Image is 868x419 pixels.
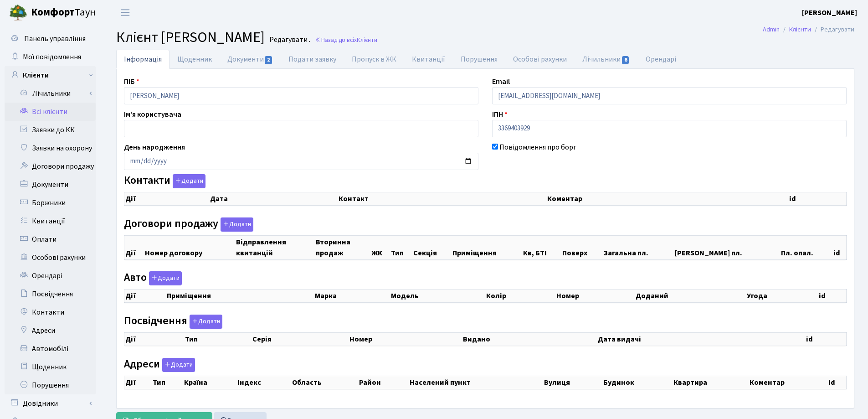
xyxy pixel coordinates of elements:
[597,332,805,346] th: Дата видачі
[5,340,96,358] a: Автомобілі
[561,235,603,259] th: Поверх
[218,216,253,232] a: Додати
[162,358,195,372] button: Адреси
[789,25,811,34] a: Клієнти
[116,50,169,69] a: Інформація
[152,376,183,389] th: Тип
[412,235,452,259] th: Секція
[124,271,182,285] label: Авто
[453,50,505,69] a: Порушення
[124,217,253,232] label: Договори продажу
[358,376,409,389] th: Район
[5,212,96,230] a: Квитанції
[5,66,96,84] a: Клієнти
[370,235,390,259] th: ЖК
[31,5,75,20] b: Комфорт
[635,290,746,303] th: Доданий
[23,52,81,62] span: Мої повідомлення
[184,332,252,346] th: Тип
[183,376,236,389] th: Країна
[522,235,561,259] th: Кв, БТІ
[124,174,205,188] label: Контакти
[499,142,576,153] label: Повідомлення про борг
[5,48,96,66] a: Мої повідомлення
[187,313,222,329] a: Додати
[315,235,371,259] th: Вторинна продаж
[802,8,857,18] b: [PERSON_NAME]
[124,109,181,120] label: Ім'я користувача
[622,56,629,64] span: 6
[170,173,205,189] a: Додати
[404,50,453,69] a: Квитанції
[265,56,272,64] span: 2
[144,235,235,259] th: Номер договору
[31,5,96,21] span: Таун
[5,248,96,267] a: Особові рахунки
[780,235,832,259] th: Пл. опал.
[5,321,96,340] a: Адреси
[209,192,338,206] th: Дата
[749,20,868,39] nav: breadcrumb
[24,34,86,44] span: Панель управління
[390,290,485,303] th: Модель
[190,315,222,329] button: Посвідчення
[114,5,137,20] button: Переключити навігацію
[149,271,182,285] button: Авто
[638,50,684,69] a: Орендарі
[124,235,144,259] th: Дії
[5,230,96,248] a: Оплати
[221,217,253,232] button: Договори продажу
[811,25,854,35] li: Редагувати
[802,7,857,18] a: [PERSON_NAME]
[173,174,205,188] button: Контакти
[124,192,210,206] th: Дії
[555,290,635,303] th: Номер
[827,376,847,389] th: id
[492,109,508,120] label: ІПН
[5,303,96,321] a: Контакти
[603,235,674,259] th: Загальна пл.
[602,376,673,389] th: Будинок
[124,376,152,389] th: Дії
[315,36,377,44] a: Назад до всіхКлієнти
[390,235,412,259] th: Тип
[267,36,310,44] small: Редагувати .
[281,50,344,69] a: Подати заявку
[674,235,780,259] th: [PERSON_NAME] пл.
[409,376,543,389] th: Населений пункт
[5,176,96,194] a: Документи
[505,50,575,69] a: Особові рахунки
[5,376,96,394] a: Порушення
[236,376,291,389] th: Індекс
[543,376,602,389] th: Вулиця
[124,142,185,153] label: День народження
[124,315,222,329] label: Посвідчення
[5,139,96,157] a: Заявки на охорону
[5,267,96,285] a: Орендарі
[832,235,846,259] th: id
[166,290,314,303] th: Приміщення
[5,285,96,303] a: Посвідчення
[220,50,281,69] a: Документи
[349,332,462,346] th: Номер
[338,192,546,206] th: Контакт
[492,76,510,87] label: Email
[805,332,846,346] th: id
[5,358,96,376] a: Щоденник
[5,30,96,48] a: Панель управління
[252,332,349,346] th: Серія
[763,25,780,34] a: Admin
[452,235,522,259] th: Приміщення
[357,36,377,44] span: Клієнти
[147,270,182,286] a: Додати
[746,290,818,303] th: Угода
[5,121,96,139] a: Заявки до КК
[5,394,96,413] a: Довідники
[10,84,96,103] a: Лічильники
[546,192,788,206] th: Коментар
[462,332,597,346] th: Видано
[818,290,847,303] th: id
[575,50,637,69] a: Лічильники
[116,27,265,48] span: Клієнт [PERSON_NAME]
[749,376,827,389] th: Коментар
